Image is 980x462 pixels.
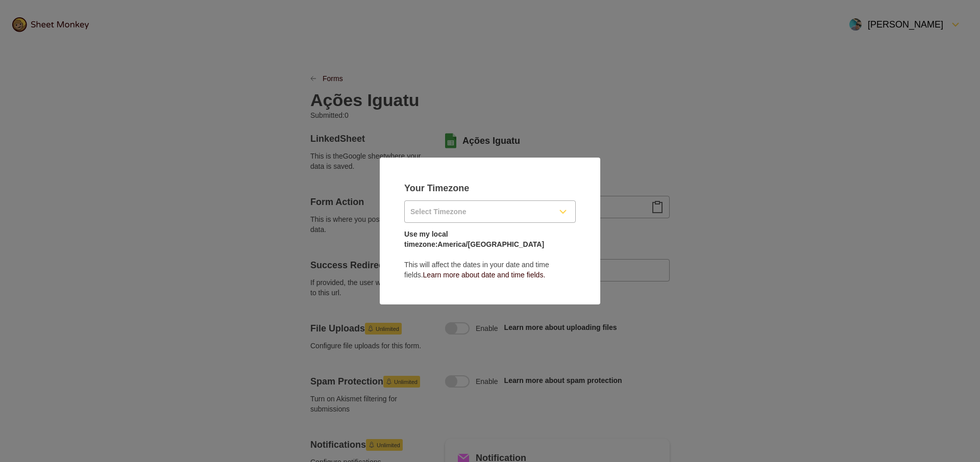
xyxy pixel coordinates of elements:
[423,271,546,279] a: Learn more about date and time fields.
[557,206,569,218] svg: FormDown
[404,200,576,223] button: Select Timezone
[404,230,544,248] a: Use my local timezone: America/[GEOGRAPHIC_DATA]
[404,182,576,194] h4: Your Timezone
[404,229,576,280] p: This will affect the dates in your date and time fields.
[405,201,551,222] input: Select Timezone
